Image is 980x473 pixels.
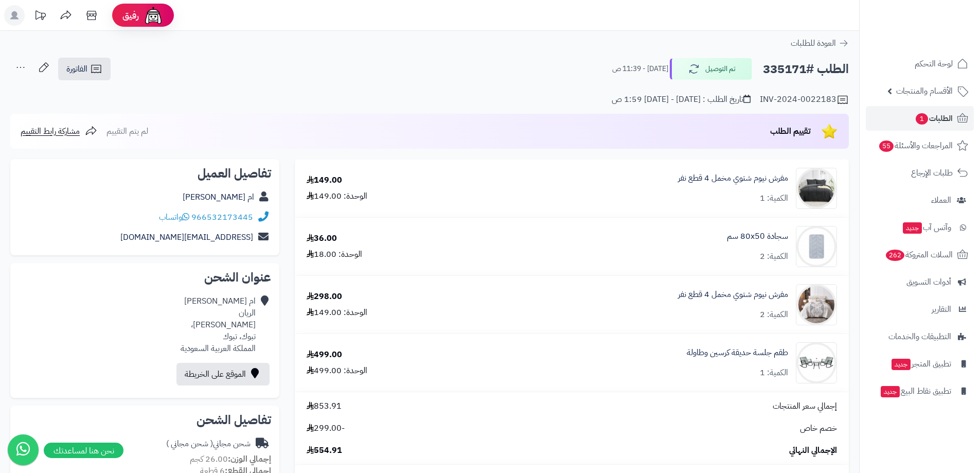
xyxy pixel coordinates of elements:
[866,242,974,267] a: السلات المتروكة262
[760,94,849,106] div: INV-2024-0022183
[612,64,668,74] small: [DATE] - 11:39 ص
[612,94,751,106] div: تاريخ الطلب : [DATE] - [DATE] 1:59 ص
[896,84,953,98] span: الأقسام والمنتجات
[791,37,836,49] span: العودة للطلبات
[789,445,837,457] span: الإجمالي النهائي
[886,250,904,261] span: 262
[166,438,251,450] div: شحن مجاني
[770,125,811,137] span: تقييم الطلب
[760,367,788,379] div: الكمية: 1
[166,437,213,450] span: ( شحن مجاني )
[760,309,788,321] div: الكمية: 2
[796,168,836,209] img: 1734448631-110201020119-90x90.jpg
[670,58,752,80] button: تم التوصيل
[307,349,342,361] div: 499.00
[307,174,342,186] div: 149.00
[866,188,974,213] a: العملاء
[159,211,189,223] a: واتساب
[143,5,164,26] img: ai-face.png
[915,111,953,126] span: الطلبات
[866,270,974,294] a: أدوات التسويق
[307,249,362,260] div: الوحدة: 18.00
[932,302,951,317] span: التقارير
[880,384,951,398] span: تطبيق نقاط البيع
[19,271,271,284] h2: عنوان الشحن
[760,192,788,204] div: الكمية: 1
[307,291,342,303] div: 298.00
[866,51,974,76] a: لوحة التحكم
[888,329,951,344] span: التطبيقات والخدمات
[866,161,974,185] a: طلبات الإرجاع
[906,275,951,289] span: أدوات التسويق
[916,113,928,125] span: 1
[911,166,953,180] span: طلبات الإرجاع
[21,125,80,137] span: مشاركة رابط التقييم
[120,231,253,243] a: [EMAIL_ADDRESS][DOMAIN_NAME]
[796,342,836,383] img: 1734447407-110124010018-90x90.jpg
[106,125,148,137] span: لم يتم التقييم
[307,233,337,244] div: 36.00
[800,423,837,434] span: خصم خاص
[687,347,788,359] a: طقم جلسة حديقة كرسين وطاولة
[892,359,911,370] span: جديد
[307,365,367,377] div: الوحدة: 499.00
[307,423,345,434] span: -299.00
[760,251,788,262] div: الكمية: 2
[796,284,836,325] img: 1734448695-110201020128-110202020140-90x90.jpg
[19,414,271,426] h2: تفاصيل الشحن
[866,133,974,158] a: المراجعات والأسئلة55
[885,248,953,262] span: السلات المتروكة
[307,190,367,202] div: الوحدة: 149.00
[190,453,271,465] small: 26.00 كجم
[307,307,367,319] div: الوحدة: 149.00
[307,445,342,457] span: 554.91
[866,297,974,322] a: التقارير
[183,191,254,203] a: ام [PERSON_NAME]
[796,226,836,267] img: 1733842972-110209070001-90x90.jpg
[915,57,953,71] span: لوحة التحكم
[727,231,788,242] a: سجادة 80x50 سم
[678,172,788,184] a: مفرش نيوم شتوي مخمل 4 قطع نفر
[58,58,111,80] a: الفاتورة
[678,289,788,301] a: مفرش نيوم شتوي مخمل 4 قطع نفر
[181,295,256,354] div: ام [PERSON_NAME] الريان [PERSON_NAME]، تبوك، تبوك المملكة العربية السعودية
[176,363,270,386] a: الموقع على الخريطة
[191,211,253,223] a: 966532173445
[866,324,974,349] a: التطبيقات والخدمات
[27,5,53,28] a: تحديثات المنصة
[866,352,974,376] a: تطبيق المتجرجديد
[866,215,974,240] a: وآتس آبجديد
[307,400,342,412] span: 853.91
[866,106,974,131] a: الطلبات1
[21,125,97,137] a: مشاركة رابط التقييم
[878,138,953,153] span: المراجعات والأسئلة
[931,193,951,207] span: العملاء
[881,386,900,397] span: جديد
[879,141,894,152] span: 55
[66,63,87,75] span: الفاتورة
[19,167,271,180] h2: تفاصيل العميل
[122,9,139,22] span: رفيق
[902,220,951,235] span: وآتس آب
[890,357,951,371] span: تطبيق المتجر
[773,400,837,412] span: إجمالي سعر المنتجات
[791,37,849,49] a: العودة للطلبات
[903,222,922,234] span: جديد
[763,59,849,80] h2: الطلب #335171
[866,379,974,404] a: تطبيق نقاط البيعجديد
[228,453,271,465] strong: إجمالي الوزن:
